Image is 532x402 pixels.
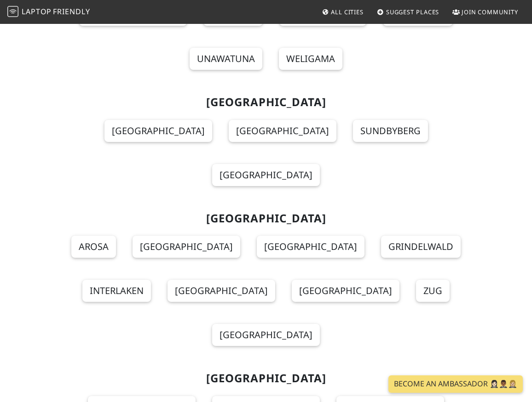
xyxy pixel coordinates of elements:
a: Arosa [71,236,116,258]
span: Laptop [22,6,52,17]
a: Interlaken [82,280,151,302]
a: [GEOGRAPHIC_DATA] [133,236,240,258]
a: [GEOGRAPHIC_DATA] [292,280,399,302]
a: Become an Ambassador 🤵🏻‍♀️🤵🏾‍♂️🤵🏼‍♀️ [388,375,523,393]
a: All Cities [318,4,367,20]
a: [GEOGRAPHIC_DATA] [168,280,275,302]
a: LaptopFriendly LaptopFriendly [7,4,90,20]
a: [GEOGRAPHIC_DATA] [212,164,320,186]
span: Join Community [462,8,518,16]
a: Unawatuna [190,48,262,70]
a: Grindelwald [381,236,461,258]
a: [GEOGRAPHIC_DATA] [229,120,336,142]
a: Weligama [279,48,342,70]
span: All Cities [331,8,364,16]
a: Zug [416,280,450,302]
a: [GEOGRAPHIC_DATA] [212,324,320,346]
h2: [GEOGRAPHIC_DATA] [51,372,481,385]
a: [GEOGRAPHIC_DATA] [104,120,212,142]
img: LaptopFriendly [7,6,18,17]
span: Suggest Places [386,8,439,16]
span: Friendly [53,6,90,17]
a: Sundbyberg [353,120,428,142]
a: Suggest Places [373,4,443,20]
h2: [GEOGRAPHIC_DATA] [51,96,481,109]
a: [GEOGRAPHIC_DATA] [257,236,364,258]
a: Join Community [449,4,522,20]
h2: [GEOGRAPHIC_DATA] [51,212,481,225]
